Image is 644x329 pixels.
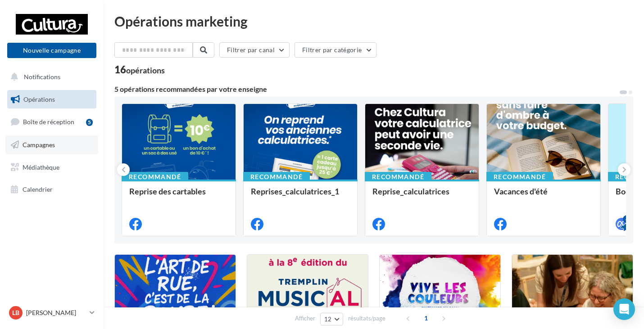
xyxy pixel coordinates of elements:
[251,187,350,205] div: Reprises_calculatrices_1
[86,119,93,126] div: 5
[114,14,633,28] div: Opérations marketing
[5,68,95,86] button: Notifications
[23,95,55,103] span: Opérations
[324,315,332,323] span: 12
[23,185,53,193] span: Calendrier
[23,141,55,149] span: Campagnes
[5,90,98,109] a: Opérations
[23,118,74,126] span: Boîte de réception
[494,187,593,205] div: Vacances d'été
[5,135,98,154] a: Campagnes
[5,180,98,199] a: Calendrier
[243,172,310,182] div: Recommandé
[7,43,96,58] button: Nouvelle campagne
[623,215,631,223] div: 4
[613,298,635,320] div: Open Intercom Messenger
[219,42,290,58] button: Filtrer par canal
[320,313,343,325] button: 12
[24,73,60,81] span: Notifications
[7,304,96,321] a: LB [PERSON_NAME]
[114,86,619,93] div: 5 opérations recommandées par votre enseigne
[365,172,431,182] div: Recommandé
[486,172,553,182] div: Recommandé
[419,311,433,325] span: 1
[122,172,188,182] div: Recommandé
[23,163,59,171] span: Médiathèque
[26,308,86,317] p: [PERSON_NAME]
[5,112,98,131] a: Boîte de réception5
[126,66,165,74] div: opérations
[372,187,472,205] div: Reprise_calculatrices
[295,42,376,58] button: Filtrer par catégorie
[129,187,228,205] div: Reprise des cartables
[295,314,315,323] span: Afficher
[12,308,19,317] span: LB
[5,158,98,177] a: Médiathèque
[348,314,385,323] span: résultats/page
[114,65,165,75] div: 16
